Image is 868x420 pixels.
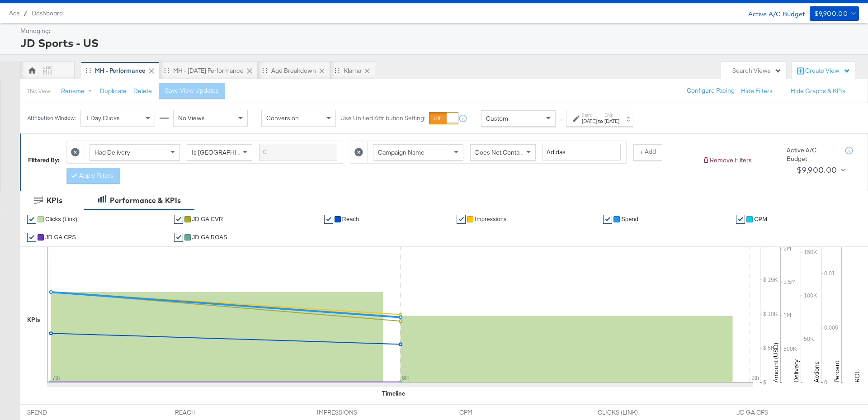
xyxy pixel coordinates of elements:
span: JD GA ROAS [192,234,227,241]
div: Active A/C Budget [787,146,836,163]
span: Does Not Contain [475,148,524,156]
span: IMPRESSIONS [317,408,385,417]
a: ✔ [174,233,183,242]
div: MH - Performance [95,66,146,75]
label: Use Unified Attribution Setting: [340,114,425,123]
a: ✔ [457,215,466,224]
button: Remove Filters [703,156,752,165]
button: $9,900.00 [810,6,859,21]
div: MH - [DATE] Performance [173,66,244,75]
div: [DATE] [604,118,619,125]
text: Percent [833,361,841,382]
div: Filtered By: [28,156,60,165]
div: Performance & KPIs [110,195,181,206]
span: Reach [342,216,359,222]
div: MH [42,68,52,77]
a: ✔ [27,215,36,224]
span: / [19,9,32,17]
a: ✔ [736,215,745,224]
div: This View: [27,88,51,95]
button: Delete [133,87,152,95]
div: Create View [805,66,850,76]
button: $9,900.00 [793,163,847,177]
span: REACH [175,408,243,417]
span: Spend [621,216,638,222]
div: Timeline [382,389,405,398]
span: Conversion [266,114,299,123]
span: Had Delivery [94,148,130,156]
input: Enter a search term [259,144,337,160]
div: JD Sports - US [20,35,857,51]
div: Attribution Window: [27,115,76,122]
div: Drag to reorder tab [335,68,340,73]
div: Search Views [732,66,782,75]
span: JD GA CPS [45,234,76,241]
div: Drag to reorder tab [86,68,91,73]
div: KPIs [27,316,40,324]
span: Ads [9,9,19,17]
div: $9,900.00 [814,8,848,19]
span: Impressions [475,216,506,222]
span: Campaign Name [378,148,425,156]
text: Amount (USD) [772,343,780,382]
text: ROI [853,372,861,382]
span: 1 Day Clicks [85,114,120,123]
span: ↑ [557,118,565,122]
strong: to [597,118,604,125]
div: [DATE] [582,118,597,125]
span: No Views [178,114,205,123]
span: JD GA CVR [192,216,223,222]
span: Custom [486,114,508,123]
text: Actions [812,361,821,382]
div: Managing: [20,27,857,35]
button: Hide Filters [741,87,773,95]
label: Start: [582,112,597,118]
button: Hide Graphs & KPIs [791,87,845,95]
text: Delivery [792,359,800,382]
button: + Add [633,144,662,160]
span: Is [GEOGRAPHIC_DATA] [192,148,261,156]
div: Drag to reorder tab [262,68,267,73]
a: ✔ [27,233,36,242]
div: Age Breakdown [271,66,316,75]
a: Dashboard [32,9,63,17]
div: Active A/C Budget [739,6,805,20]
div: Klarna [344,66,361,75]
span: CLICKS (LINK) [598,408,665,417]
label: End: [604,112,619,118]
div: Drag to reorder tab [164,68,169,73]
button: Configure Pacing [680,83,741,99]
button: Rename [55,83,102,99]
a: ✔ [603,215,612,224]
span: SPEND [27,408,95,417]
div: $9,900.00 [797,163,837,177]
div: KPIs [47,195,62,206]
a: ✔ [324,215,333,224]
span: JD GA CPS [736,408,804,417]
span: Clicks (Link) [45,216,77,222]
span: CPM [754,216,767,222]
a: ✔ [174,215,183,224]
span: CPM [459,408,527,417]
button: Duplicate [100,87,127,95]
input: Enter a search term [542,144,621,160]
